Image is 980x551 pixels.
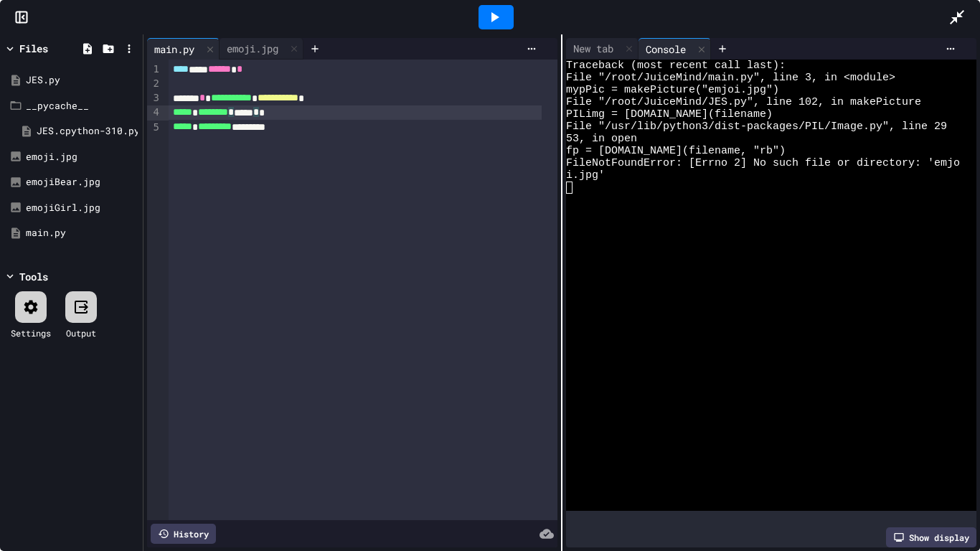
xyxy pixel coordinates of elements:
div: 1 [147,62,161,77]
span: FileNotFoundError: [Errno 2] No such file or directory: 'emjo [566,157,960,169]
div: 4 [147,105,161,120]
span: File "/root/JuiceMind/main.py", line 3, in <module> [566,72,895,84]
div: 2 [147,77,161,91]
div: 3 [147,91,161,105]
span: PILimg = [DOMAIN_NAME](filename) [566,108,773,121]
span: fp = [DOMAIN_NAME](filename, "rb") [566,145,786,157]
span: mypPic = makePicture("emjoi.jpg") [566,84,779,96]
span: i.jpg' [566,169,605,182]
span: File "/root/JuiceMind/JES.py", line 102, in makePicture [566,96,921,108]
span: Traceback (most recent call last): [566,60,786,72]
span: File "/usr/lib/python3/dist-packages/PIL/Image.py", line 29 [566,121,947,133]
div: 5 [147,121,161,135]
span: 53, in open [566,133,637,145]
